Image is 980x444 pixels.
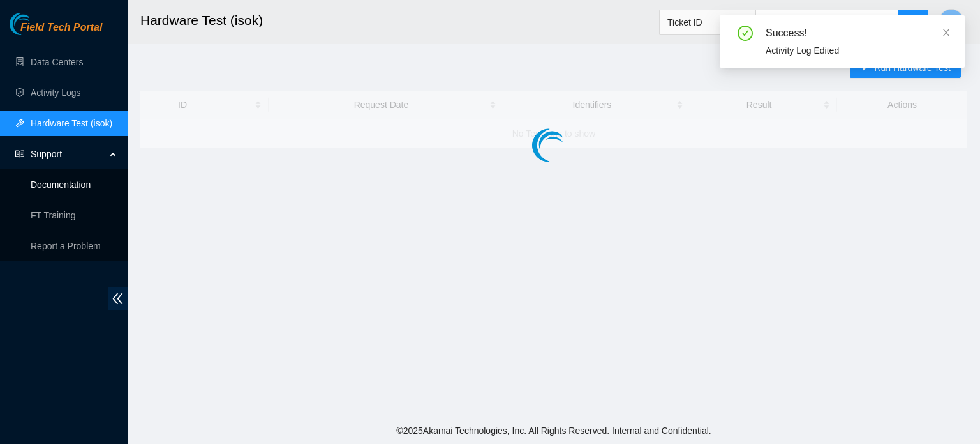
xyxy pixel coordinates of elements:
span: Field Tech Portal [20,22,102,34]
span: K [948,14,955,30]
button: search [898,10,928,35]
span: check-circle [738,26,753,41]
input: Enter text here... [755,10,898,35]
div: Success! [766,26,949,41]
span: close [942,28,951,37]
a: Akamai TechnologiesField Tech Portal [10,23,102,40]
p: Report a Problem [31,233,117,259]
a: Hardware Test (isok) [31,118,112,128]
span: double-left [108,287,128,310]
div: Activity Log Edited [766,43,949,57]
button: K [939,9,964,34]
footer: © 2025 Akamai Technologies, Inc. All Rights Reserved. Internal and Confidential. [128,417,980,444]
span: Support [31,141,106,167]
img: Akamai Technologies [10,13,64,35]
a: Activity Logs [31,88,81,98]
a: Data Centers [31,57,83,67]
span: Ticket ID [667,13,748,32]
span: read [15,149,24,158]
a: FT Training [31,210,76,220]
a: Documentation [31,180,91,190]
